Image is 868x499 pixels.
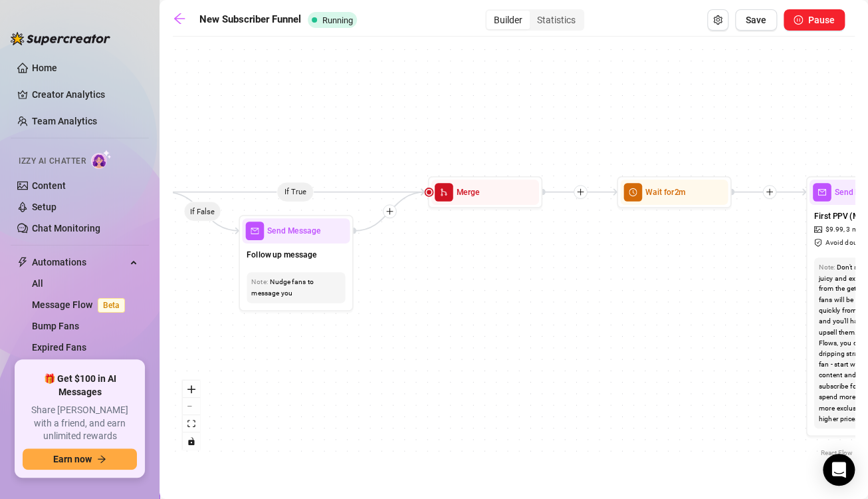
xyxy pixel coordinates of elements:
[794,15,803,25] span: pause-circle
[32,299,130,310] a: Message FlowBeta
[808,15,835,25] span: Pause
[183,381,200,398] button: zoom in
[165,192,239,231] g: Edge from fafa4a40-c2a5-4d97-bea9-e86bdc2e3dd7 to a6dfedf9-ba65-4b72-8f37-e1bfbae51f59
[183,381,200,450] div: React Flow controls
[530,11,583,29] div: Statistics
[32,180,66,191] a: Content
[32,116,97,126] a: Team Analytics
[251,277,340,298] div: Nudge fans to message you
[735,9,777,31] button: Save Flow
[784,9,845,31] button: Pause
[322,15,353,25] span: Running
[23,448,137,470] button: Earn nowarrow-right
[813,183,831,202] span: mail
[91,150,112,169] img: AI Chatter
[246,222,265,240] span: mail
[823,454,855,486] div: Open Intercom Messenger
[199,13,301,25] strong: New Subscriber Funnel
[485,9,584,31] div: segmented control
[576,188,584,196] span: plus
[183,398,200,415] button: zoom out
[23,373,137,399] span: 🎁 Get $100 in AI Messages
[825,224,844,235] span: $ 9.99 ,
[385,208,393,216] span: plus
[32,342,86,353] a: Expired Fans
[98,298,125,313] span: Beta
[713,15,722,25] span: setting
[428,176,542,208] div: mergeMerge
[645,186,685,198] span: Wait for 2m
[32,223,100,234] a: Chat Monitoring
[23,404,137,443] span: Share [PERSON_NAME] with a friend, and earn unlimited rewards
[53,454,92,464] span: Earn now
[173,12,193,28] a: arrow-left
[267,225,320,238] span: Send Message
[435,183,453,202] span: merge
[457,186,480,198] span: Merge
[821,449,853,456] a: React Flow attribution
[32,278,43,289] a: All
[766,188,774,196] span: plus
[19,155,86,168] span: Izzy AI Chatter
[239,215,353,311] div: mailSend MessageFollow up messageNote:Nudge fans to message you
[623,183,642,202] span: clock-circle
[32,321,79,331] a: Bump Fans
[354,192,425,231] g: Edge from a6dfedf9-ba65-4b72-8f37-e1bfbae51f59 to a4f418d2-7159-4913-93f4-f9cbd04844c8
[247,248,316,261] span: Follow up message
[183,432,200,450] button: toggle interactivity
[183,415,200,432] button: fit view
[814,239,824,247] span: safety-certificate
[32,63,57,73] a: Home
[173,12,186,25] span: arrow-left
[487,11,530,29] div: Builder
[32,202,56,212] a: Setup
[97,454,106,464] span: arrow-right
[11,32,110,45] img: logo-BBDzfeDw.svg
[814,226,824,234] span: picture
[746,15,766,25] span: Save
[17,257,28,267] span: thunderbolt
[707,9,728,31] button: Open Exit Rules
[617,176,731,208] div: clock-circleWait for2m
[32,251,126,273] span: Automations
[32,84,138,105] a: Creator Analytics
